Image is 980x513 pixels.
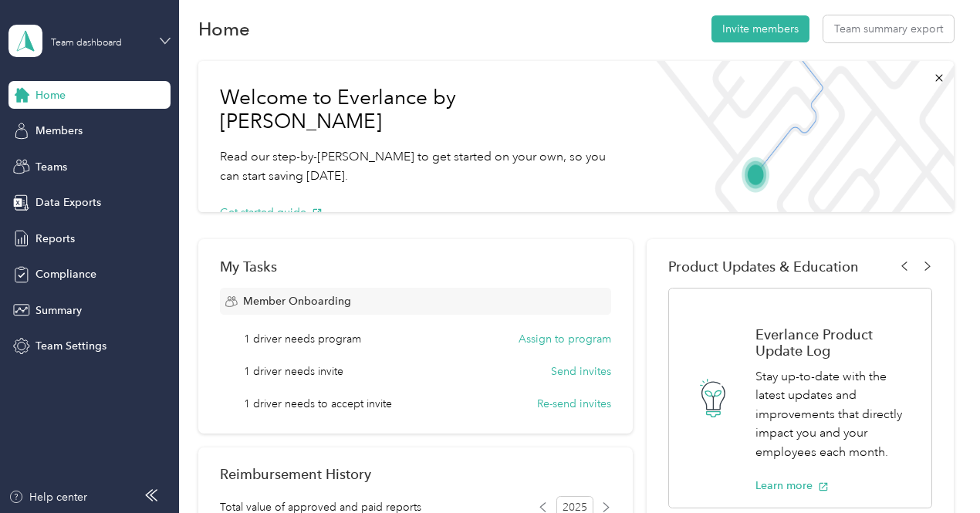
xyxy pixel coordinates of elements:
img: Welcome to everlance [644,61,953,212]
button: Get started guide [220,204,323,221]
button: Assign to program [519,331,611,347]
span: Members [35,123,83,139]
span: Home [35,87,66,103]
span: Reports [35,231,75,247]
span: Compliance [35,266,96,282]
button: Re-send invites [537,396,611,412]
div: Team dashboard [51,39,122,48]
span: Member Onboarding [243,293,351,309]
h1: Everlance Product Update Log [755,326,915,359]
button: Team summary export [823,15,954,42]
h1: Welcome to Everlance by [PERSON_NAME] [220,86,623,134]
span: Data Exports [35,194,101,211]
button: Send invites [551,363,611,380]
button: Invite members [711,15,809,42]
iframe: Everlance-gr Chat Button Frame [894,427,980,513]
div: My Tasks [220,258,612,275]
p: Stay up-to-date with the latest updates and improvements that directly impact you and your employ... [755,367,915,462]
span: Team Settings [35,338,106,354]
span: Product Updates & Education [668,258,859,275]
span: 1 driver needs program [244,331,361,347]
span: Summary [35,302,82,319]
h2: Reimbursement History [220,466,371,482]
p: Read our step-by-[PERSON_NAME] to get started on your own, so you can start saving [DATE]. [220,147,623,185]
h1: Home [198,21,250,37]
span: Teams [35,159,67,175]
span: 1 driver needs to accept invite [244,396,392,412]
button: Help center [8,489,87,505]
span: 1 driver needs invite [244,363,343,380]
button: Learn more [755,478,829,494]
